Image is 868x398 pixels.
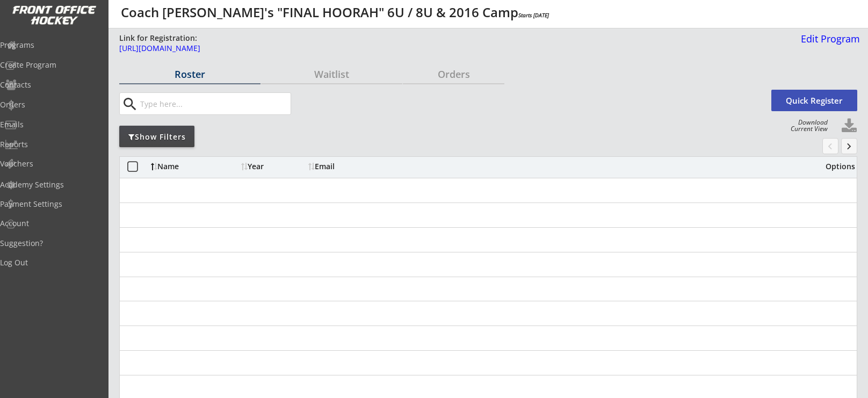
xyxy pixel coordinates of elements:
button: keyboard_arrow_right [841,138,857,154]
em: Starts [DATE] [518,11,549,19]
div: Options [817,163,855,170]
a: [URL][DOMAIN_NAME] [119,45,661,58]
div: Name [151,163,238,170]
div: Year [241,163,306,170]
div: Link for Registration: [119,33,199,44]
div: Edit Program [797,34,860,44]
button: search [121,96,139,113]
input: Type here... [138,93,291,114]
div: Show Filters [119,132,194,142]
button: chevron_left [822,138,838,154]
div: Download Current View [785,119,828,132]
a: Edit Program [797,34,860,53]
div: Email [308,163,405,170]
button: Click to download full roster. Your browser settings may try to block it, check your security set... [841,118,857,134]
div: Waitlist [261,69,402,79]
div: [URL][DOMAIN_NAME] [119,45,661,52]
button: Quick Register [771,90,857,111]
div: Orders [403,69,504,79]
div: Roster [119,69,261,79]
